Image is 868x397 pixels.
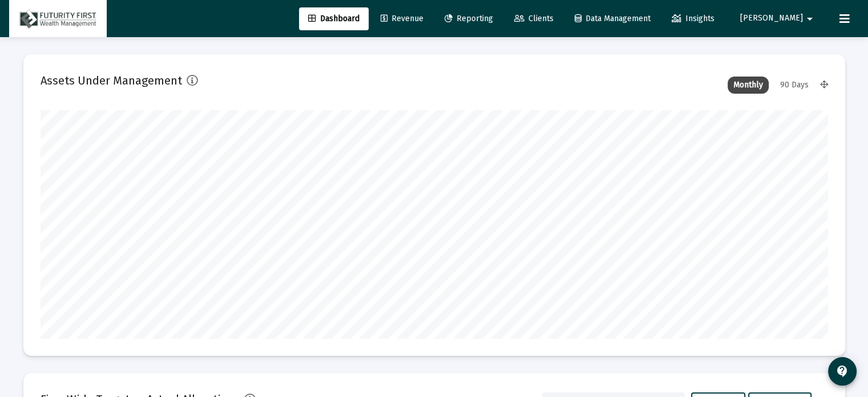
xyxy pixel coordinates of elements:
span: Dashboard [308,14,360,23]
a: Revenue [372,7,433,30]
span: [PERSON_NAME] [740,14,803,23]
a: Data Management [566,7,660,30]
mat-icon: arrow_drop_down [803,7,817,30]
a: Insights [663,7,724,30]
span: Revenue [381,14,423,23]
span: Insights [672,14,714,23]
span: Clients [514,14,554,23]
a: Clients [505,7,563,30]
img: Dashboard [18,7,98,30]
mat-icon: contact_support [835,364,849,378]
h2: Assets Under Management [41,71,182,90]
span: Data Management [575,14,651,23]
span: Reporting [445,14,493,23]
div: 90 Days [774,77,814,94]
div: Monthly [728,77,769,94]
a: Dashboard [299,7,369,30]
button: [PERSON_NAME] [726,7,830,30]
a: Reporting [435,7,502,30]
